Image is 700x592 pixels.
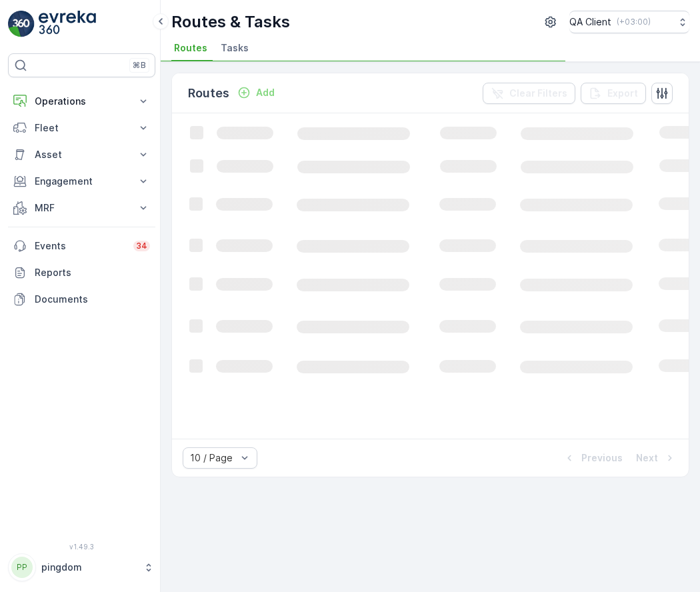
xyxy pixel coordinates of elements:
p: Next [636,451,658,465]
p: Previous [581,451,623,465]
p: MRF [35,201,129,215]
a: Documents [8,286,155,313]
p: Add [256,86,275,99]
p: Reports [35,266,150,279]
button: Clear Filters [483,83,575,104]
p: QA Client [569,15,611,29]
p: Asset [35,148,129,161]
button: MRF [8,195,155,221]
button: QA Client(+03:00) [569,11,689,33]
p: Documents [35,293,150,306]
button: Previous [561,450,624,466]
p: ( +03:00 ) [617,17,651,27]
p: Export [607,87,638,100]
button: Next [635,450,678,466]
button: Asset [8,141,155,168]
p: Events [35,239,125,253]
img: logo_light-DOdMpM7g.png [39,11,96,37]
img: logo [8,11,35,37]
button: Fleet [8,115,155,141]
button: Export [581,83,646,104]
p: Clear Filters [509,87,567,100]
button: Engagement [8,168,155,195]
p: Fleet [35,121,129,135]
button: Add [232,85,280,101]
p: Operations [35,95,129,108]
p: pingdom [41,561,137,574]
button: PPpingdom [8,553,155,581]
p: Routes [188,84,229,103]
p: 34 [136,241,147,251]
span: Tasks [221,41,249,55]
button: Operations [8,88,155,115]
span: v 1.49.3 [8,543,155,551]
p: Routes & Tasks [171,11,290,33]
div: PP [11,557,33,578]
a: Events34 [8,233,155,259]
span: Routes [174,41,207,55]
p: Engagement [35,175,129,188]
p: ⌘B [133,60,146,71]
a: Reports [8,259,155,286]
